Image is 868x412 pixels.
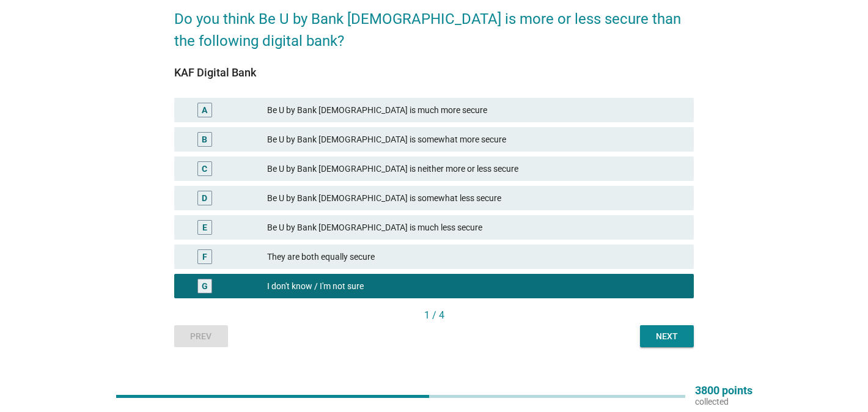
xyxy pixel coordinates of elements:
[267,132,684,147] div: Be U by Bank [DEMOGRAPHIC_DATA] is somewhat more secure
[202,163,207,175] div: C
[202,251,207,263] div: F
[267,279,684,293] div: I don't know / I'm not sure
[695,396,752,407] p: collected
[267,103,684,117] div: Be U by Bank [DEMOGRAPHIC_DATA] is much more secure
[695,385,752,396] p: 3800 points
[202,221,207,234] div: E
[202,133,207,146] div: B
[202,280,208,293] div: G
[640,325,694,347] button: Next
[174,308,694,323] div: 1 / 4
[267,161,684,176] div: Be U by Bank [DEMOGRAPHIC_DATA] is neither more or less secure
[650,330,684,343] div: Next
[267,220,684,235] div: Be U by Bank [DEMOGRAPHIC_DATA] is much less secure
[174,64,694,81] div: KAF Digital Bank
[267,249,684,264] div: They are both equally secure
[202,192,207,205] div: D
[202,104,207,117] div: A
[267,191,684,205] div: Be U by Bank [DEMOGRAPHIC_DATA] is somewhat less secure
